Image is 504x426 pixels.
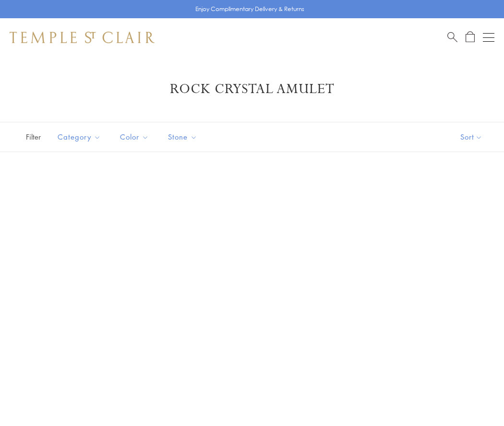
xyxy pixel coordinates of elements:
[466,31,475,43] a: Open Shopping Bag
[483,32,494,43] button: Open navigation
[113,126,156,148] button: Color
[115,131,156,143] span: Color
[447,31,457,43] a: Search
[163,131,204,143] span: Stone
[10,32,155,43] img: Temple St. Clair
[161,126,204,148] button: Stone
[439,122,504,152] button: Show sort by
[24,81,480,98] h1: Rock Crystal Amulet
[195,4,304,14] p: Enjoy Complimentary Delivery & Returns
[50,126,108,148] button: Category
[53,131,108,143] span: Category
